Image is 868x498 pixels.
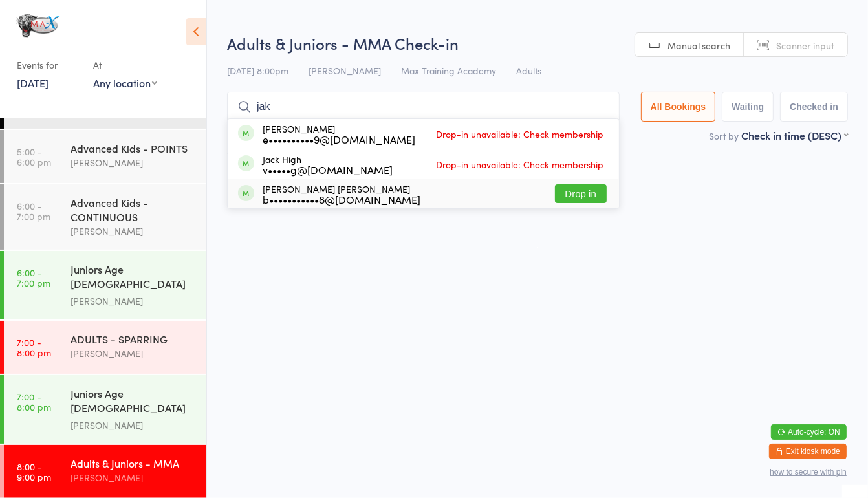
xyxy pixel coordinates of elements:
button: Auto-cycle: ON [771,424,847,440]
div: Juniors Age [DEMOGRAPHIC_DATA] STRENGTH & CONDITIONING [71,262,195,294]
label: Sort by [709,129,739,142]
div: Juniors Age [DEMOGRAPHIC_DATA] SPARRING [71,386,195,418]
span: Drop-in unavailable: Check membership [433,124,607,144]
button: Waiting [722,92,774,122]
time: 5:00 - 6:00 pm [17,146,51,167]
div: Jack High [263,154,393,175]
div: Check in time (DESC) [741,128,848,142]
span: [DATE] 8:00pm [227,64,288,77]
button: how to secure with pin [770,468,847,477]
div: [PERSON_NAME] [71,294,195,309]
span: Adults [516,64,541,77]
a: 6:00 -7:00 pmAdvanced Kids - CONTINUOUS[PERSON_NAME] [4,184,206,250]
div: Events for [17,54,80,76]
time: 8:00 - 9:00 pm [17,461,51,482]
a: [DATE] [17,76,49,90]
div: At [93,54,157,76]
div: [PERSON_NAME] [71,155,195,170]
div: e••••••••••9@[DOMAIN_NAME] [263,134,415,144]
a: 7:00 -8:00 pmJuniors Age [DEMOGRAPHIC_DATA] SPARRING[PERSON_NAME] [4,375,206,444]
div: ADULTS - SPARRING [71,332,195,346]
button: Checked in [780,92,848,122]
time: 6:00 - 7:00 pm [17,267,50,288]
button: All Bookings [641,92,716,122]
div: Adults & Juniors - MMA [71,456,195,470]
a: 6:00 -7:00 pmJuniors Age [DEMOGRAPHIC_DATA] STRENGTH & CONDITIONING[PERSON_NAME] [4,251,206,319]
div: Advanced Kids - CONTINUOUS [71,195,195,224]
div: b•••••••••••8@[DOMAIN_NAME] [263,194,420,204]
div: [PERSON_NAME] [71,418,195,433]
button: Exit kiosk mode [769,444,847,459]
input: Search [227,92,620,122]
a: 7:00 -8:00 pmADULTS - SPARRING[PERSON_NAME] [4,321,206,374]
a: 8:00 -9:00 pmAdults & Juniors - MMA[PERSON_NAME] [4,445,206,498]
time: 6:00 - 7:00 pm [17,200,50,221]
time: 7:00 - 8:00 pm [17,337,51,358]
a: 5:00 -6:00 pmAdvanced Kids - POINTS[PERSON_NAME] [4,130,206,183]
div: v•••••g@[DOMAIN_NAME] [263,164,393,175]
div: [PERSON_NAME] [71,470,195,485]
div: [PERSON_NAME] [71,346,195,361]
span: [PERSON_NAME] [309,64,381,77]
span: Scanner input [776,39,834,52]
span: Manual search [667,39,730,52]
div: [PERSON_NAME] [PERSON_NAME] [263,184,420,204]
div: [PERSON_NAME] [263,124,415,144]
span: Drop-in unavailable: Check membership [433,155,607,174]
span: Max Training Academy [401,64,496,77]
button: Drop in [555,184,607,203]
time: 7:00 - 8:00 pm [17,391,51,412]
div: Any location [93,76,157,90]
div: Advanced Kids - POINTS [71,141,195,155]
h2: Adults & Juniors - MMA Check-in [227,32,848,54]
div: [PERSON_NAME] [71,224,195,239]
img: MAX Training Academy Ltd [13,10,61,41]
